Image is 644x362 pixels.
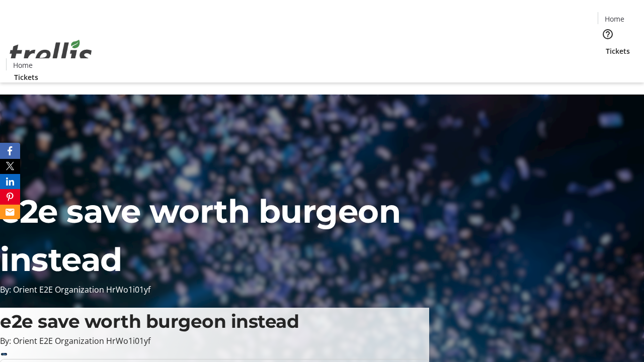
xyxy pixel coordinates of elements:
span: Tickets [606,46,630,56]
span: Tickets [14,72,38,82]
button: Cart [598,56,618,76]
img: Orient E2E Organization HrWo1i01yf's Logo [6,29,96,79]
a: Home [7,60,39,70]
button: Help [598,24,618,44]
a: Tickets [598,46,638,56]
a: Tickets [6,72,46,82]
a: Home [598,14,630,24]
span: Home [13,60,33,70]
span: Home [605,14,624,24]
